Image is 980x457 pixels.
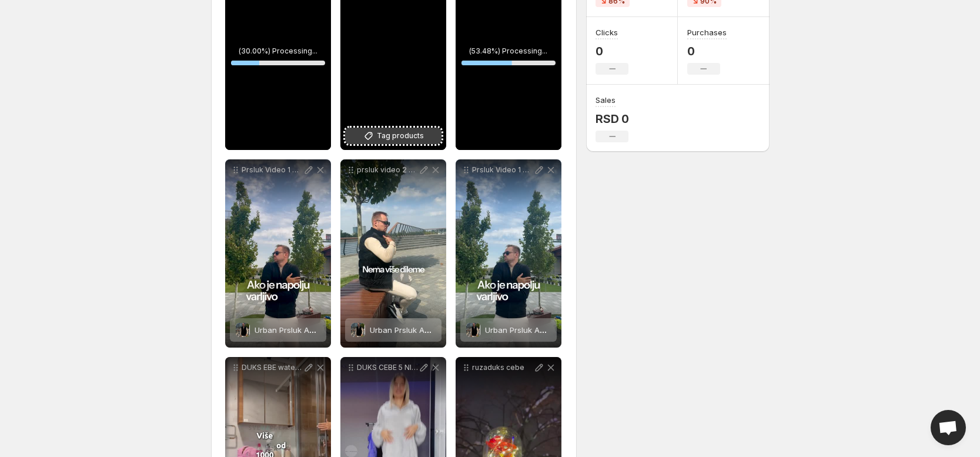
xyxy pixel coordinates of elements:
span: Urban Prsluk Apex [370,325,438,335]
h3: Purchases [687,26,727,38]
p: RSD 0 [596,112,629,126]
span: Tag products [377,130,424,142]
p: DUKS EBE watermark [242,363,303,372]
img: Urban Prsluk Apex [236,323,250,337]
span: Urban Prsluk Apex [255,325,323,335]
span: Urban Prsluk Apex [485,325,553,335]
img: Urban Prsluk Apex [351,323,365,337]
div: Open chat [931,410,966,445]
p: DUKS CEBE 5 NIJANSI [357,363,418,372]
p: Prsluk Video 1 KREM PRSLUK [472,165,533,175]
p: 0 [596,44,628,58]
p: prsluk video 2 Crni zeleni 1 [357,165,418,175]
h3: Clicks [596,26,618,38]
p: Prsluk Video 1 KREM PRSLUK 2 [242,165,303,175]
div: prsluk video 2 Crni zeleni 1Urban Prsluk ApexUrban Prsluk Apex [340,159,446,348]
div: Prsluk Video 1 KREM PRSLUK 2Urban Prsluk ApexUrban Prsluk Apex [225,159,331,348]
button: Tag products [345,128,441,144]
p: 0 [687,44,727,58]
p: ruzaduks cebe [472,363,533,372]
div: Prsluk Video 1 KREM PRSLUKUrban Prsluk ApexUrban Prsluk Apex [456,159,561,348]
h3: Sales [596,94,616,106]
img: Urban Prsluk Apex [466,323,480,337]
